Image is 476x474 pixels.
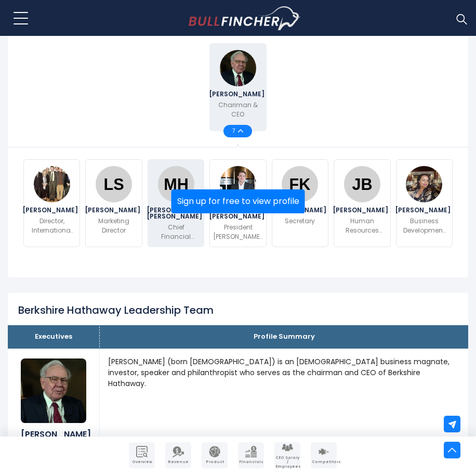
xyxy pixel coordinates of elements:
[220,50,256,86] img: Warren Buffett
[333,207,391,213] span: [PERSON_NAME]
[189,6,300,30] a: Go to homepage
[30,216,73,235] p: Director, International Insurance Group
[165,442,191,468] a: Company Revenue
[158,166,194,202] img: Marc David Hamburg
[21,358,86,423] img: Warren Buffett
[189,6,301,30] img: Bullfincher logo
[16,332,91,341] p: Executives
[282,166,318,202] img: Forrest N. Krutter
[334,159,390,247] a: Jennifer Ross-Budd [PERSON_NAME] Human Resources Manager
[209,91,268,97] span: [PERSON_NAME]
[108,356,460,389] p: [PERSON_NAME] (born [DEMOGRAPHIC_DATA]) is an [DEMOGRAPHIC_DATA] business magnate, investor, spea...
[238,442,264,468] a: Company Financials
[108,332,460,341] p: Profile Summary
[312,460,336,464] span: Competitors
[406,166,442,202] img: Margret Svavarsdottir
[166,460,190,464] span: Revenue
[274,442,300,468] a: Company Employees
[147,207,205,220] span: [PERSON_NAME] [PERSON_NAME]
[220,166,256,202] img: Javier Hernandez Reta
[396,159,453,247] a: Margret Svavarsdottir [PERSON_NAME] Business Development Manager
[154,223,197,241] p: Chief Financial Officer
[311,442,337,468] a: Company Competitors
[209,207,268,220] span: [PERSON_NAME] [PERSON_NAME]
[85,159,142,247] a: Lindsey Sabol [PERSON_NAME] Marketing Director
[271,207,329,213] span: [PERSON_NAME]
[171,189,305,213] button: Sign up for free to view profile
[34,166,70,202] img: Clint Aristo
[285,216,315,226] p: Secretary
[96,166,132,202] img: Lindsey Sabol
[209,43,266,131] a: Warren Buffett [PERSON_NAME] Chariman & CEO 7
[22,207,81,213] span: [PERSON_NAME]
[213,223,263,241] p: President [PERSON_NAME] Europe & Africa - A Berkshire Hathaway Company
[239,460,263,464] span: Financials
[129,442,155,468] a: Company Overview
[148,159,204,247] a: Marc David Hamburg [PERSON_NAME] [PERSON_NAME] Chief Financial Officer
[344,166,380,202] img: Jennifer Ross-Budd
[85,207,143,213] span: [PERSON_NAME]
[130,460,154,464] span: Overview
[23,159,80,247] a: Clint Aristo [PERSON_NAME] Director, International Insurance Group
[216,100,259,119] p: Chariman & CEO
[403,216,446,235] p: Business Development Manager
[232,129,238,134] span: 7
[202,442,228,468] a: Company Product/Geography
[272,159,328,247] a: Forrest N. Krutter [PERSON_NAME] Secretary
[275,456,299,469] span: CEO Salary / Employees
[21,429,86,439] h6: [PERSON_NAME]
[209,159,266,247] a: Javier Hernandez Reta [PERSON_NAME] [PERSON_NAME] President [PERSON_NAME] Europe & Africa - A Ber...
[340,216,384,235] p: Human Resources Manager
[395,207,454,213] span: [PERSON_NAME]
[203,460,227,464] span: Product
[92,216,135,235] p: Marketing Director
[18,303,214,317] h2: Berkshire Hathaway Leadership Team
